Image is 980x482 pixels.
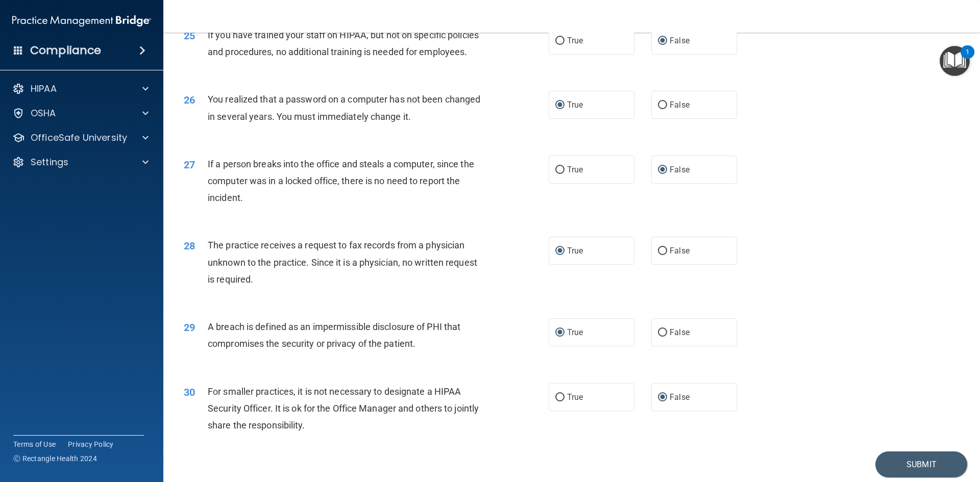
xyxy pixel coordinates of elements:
span: True [567,165,583,174]
p: HIPAA [31,83,57,95]
input: False [658,329,667,337]
span: 25 [184,30,195,42]
button: Submit [875,451,967,477]
a: Terms of Use [13,439,56,449]
input: True [555,247,565,255]
a: Settings [12,156,149,168]
span: False [670,100,690,110]
span: The practice receives a request to fax records from a physician unknown to the practice. Since it... [208,240,477,284]
span: False [670,392,690,402]
p: OfficeSafe University [31,132,127,144]
span: False [670,327,690,337]
span: You realized that a password on a computer has not been changed in several years. You must immedi... [208,94,480,121]
input: False [658,37,667,45]
input: True [555,329,565,337]
input: True [555,37,565,45]
a: OSHA [12,107,149,119]
input: False [658,166,667,174]
input: False [658,102,667,109]
span: 28 [184,240,195,252]
button: Open Resource Center, 1 new notification [940,46,970,76]
input: True [555,394,565,401]
span: A breach is defined as an impermissible disclosure of PHI that compromises the security or privac... [208,321,460,349]
p: OSHA [31,107,56,119]
span: False [670,165,690,174]
span: For smaller practices, it is not necessary to designate a HIPAA Security Officer. It is ok for th... [208,386,479,430]
span: False [670,246,690,256]
div: 1 [966,52,969,65]
span: Ⓒ Rectangle Health 2024 [13,453,97,464]
span: 26 [184,94,195,106]
span: True [567,100,583,110]
input: False [658,394,667,401]
span: If a person breaks into the office and steals a computer, since the computer was in a locked offi... [208,159,474,203]
span: 30 [184,386,195,398]
a: HIPAA [12,83,149,95]
input: True [555,102,565,109]
span: True [567,246,583,256]
span: 27 [184,159,195,171]
span: False [670,36,690,45]
p: Settings [31,156,68,168]
span: True [567,392,583,402]
a: OfficeSafe University [12,132,149,144]
h4: Compliance [30,43,101,58]
span: 29 [184,321,195,334]
span: True [567,327,583,337]
a: Privacy Policy [68,439,114,449]
input: True [555,166,565,174]
iframe: Drift Widget Chat Controller [802,410,968,450]
input: False [658,247,667,255]
img: PMB logo [12,11,151,31]
span: True [567,36,583,45]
